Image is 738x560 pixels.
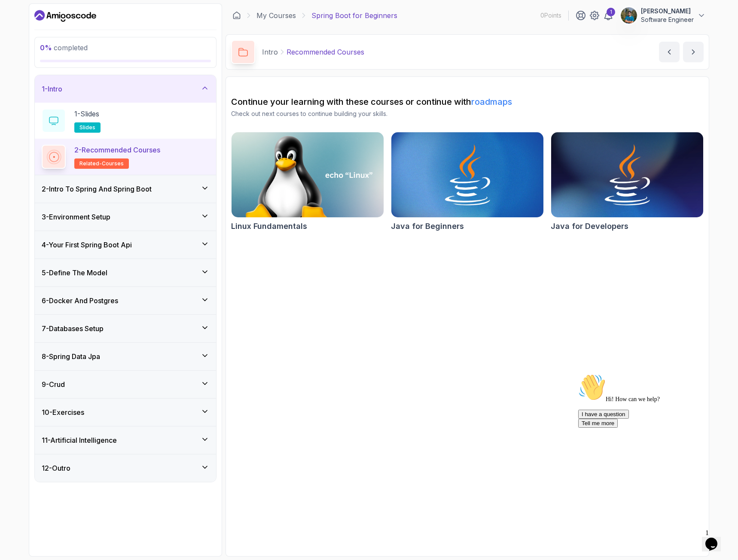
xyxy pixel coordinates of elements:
div: 1 [607,8,615,16]
span: slides [79,124,95,131]
p: Spring Boot for Beginners [311,10,397,21]
span: related-courses [79,160,124,167]
h2: Linux Fundamentals [231,220,307,232]
span: Hi! How can we help? [3,26,85,32]
h3: 2 - Intro To Spring And Spring Boot [42,184,152,194]
p: 2 - Recommended Courses [74,145,160,155]
img: Java for Beginners card [391,132,543,217]
h3: 4 - Your First Spring Boot Api [42,240,132,250]
a: Java for Beginners cardJava for Beginners [391,132,544,232]
div: 👋Hi! How can we help?I have a questionTell me more [3,3,158,58]
h3: 1 - Intro [42,84,62,94]
img: :wave: [3,3,31,31]
h2: Java for Beginners [391,220,464,232]
button: 9-Crud [35,371,216,398]
button: 2-Recommended Coursesrelated-courses [42,145,209,169]
a: Linux Fundamentals cardLinux Fundamentals [231,132,384,232]
img: Java for Developers card [551,132,703,217]
button: 8-Spring Data Jpa [35,343,216,370]
p: 1 - Slides [74,109,99,119]
button: 10-Exercises [35,399,216,426]
h3: 11 - Artificial Intelligence [42,435,117,445]
iframe: chat widget [702,526,729,551]
h3: 9 - Crud [42,379,65,390]
h2: Java for Developers [551,220,628,232]
button: 5-Define The Model [35,259,216,286]
button: next content [683,42,704,62]
button: I have a question [3,40,54,49]
img: user profile image [621,7,637,24]
button: 11-Artificial Intelligence [35,426,216,454]
a: My Courses [256,10,296,21]
p: Intro [262,47,278,57]
p: Recommended Courses [287,47,364,57]
h3: 6 - Docker And Postgres [42,295,118,306]
button: 6-Docker And Postgres [35,287,216,314]
button: 4-Your First Spring Boot Api [35,231,216,259]
a: 1 [603,10,613,21]
button: 12-Outro [35,454,216,482]
span: 0 % [40,43,52,52]
img: Linux Fundamentals card [232,132,384,217]
h3: 8 - Spring Data Jpa [42,351,100,362]
button: user profile image[PERSON_NAME]Software Engineer [620,7,706,24]
h3: 10 - Exercises [42,407,84,417]
button: 1-Intro [35,75,216,103]
p: 0 Points [540,11,561,20]
p: Check out next courses to continue building your skills. [231,110,704,118]
a: Java for Developers cardJava for Developers [551,132,704,232]
h3: 7 - Databases Setup [42,323,104,334]
iframe: chat widget [575,370,729,521]
p: Software Engineer [641,15,694,24]
button: previous content [659,42,680,62]
button: 7-Databases Setup [35,315,216,342]
h3: 12 - Outro [42,463,70,473]
p: [PERSON_NAME] [641,7,694,15]
h3: 3 - Environment Setup [42,212,110,222]
button: 2-Intro To Spring And Spring Boot [35,175,216,203]
button: 3-Environment Setup [35,203,216,231]
a: Dashboard [232,11,241,20]
a: Dashboard [34,9,96,23]
span: completed [40,43,88,52]
button: 1-Slidesslides [42,109,209,133]
a: roadmaps [471,97,512,107]
h3: 5 - Define The Model [42,268,107,278]
button: Tell me more [3,49,43,58]
h2: Continue your learning with these courses or continue with [231,96,704,108]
